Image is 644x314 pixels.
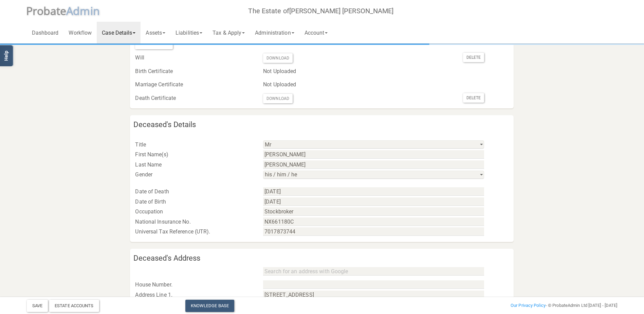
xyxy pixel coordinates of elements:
[250,22,299,43] a: Administration
[130,197,258,207] div: Date of Birth
[263,53,293,63] a: Download
[49,300,99,312] div: Estate Accounts
[130,280,258,290] div: House Number.
[130,207,258,217] div: Occupation
[130,227,258,237] div: Universal Tax Reference (UTR).
[66,3,100,18] span: A
[422,301,622,310] div: - © ProbateAdmin Ltd [DATE] - [DATE]
[130,66,258,76] div: Birth Certificate
[263,94,293,103] a: Download
[130,290,258,300] div: Address Line 1.
[33,3,67,18] span: robate
[130,160,258,170] div: Last Name
[133,254,514,262] h4: Deceased's Address
[130,150,258,160] div: First Name(s)
[73,3,99,18] span: dmin
[511,303,546,308] a: Our Privacy Policy
[130,170,258,180] div: Gender
[263,80,509,90] div: Not Uploaded
[207,22,250,43] a: Tax & Apply
[133,121,514,129] h4: Deceased's Details
[263,66,509,76] div: Not Uploaded
[27,22,64,43] a: Dashboard
[263,197,484,206] input: DD-MM-YYYY
[185,300,234,312] a: Knowledge Base
[130,53,258,63] div: Will
[263,267,484,276] input: Search for an address with Google
[63,22,97,43] a: Workflow
[130,80,258,90] div: Marriage Certificate
[463,53,484,62] div: Delete
[299,22,333,43] a: Account
[130,217,258,227] div: National Insurance No.
[97,22,141,43] a: Case Details
[170,22,207,43] a: Liabilities
[463,93,484,103] div: Delete
[26,3,67,18] span: P
[263,187,484,196] input: DD-MM-YYYY
[130,187,258,197] div: Date of Death
[130,140,258,150] div: Title
[27,300,48,312] button: Save
[130,93,258,103] div: Death Certificate
[141,22,170,43] a: Assets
